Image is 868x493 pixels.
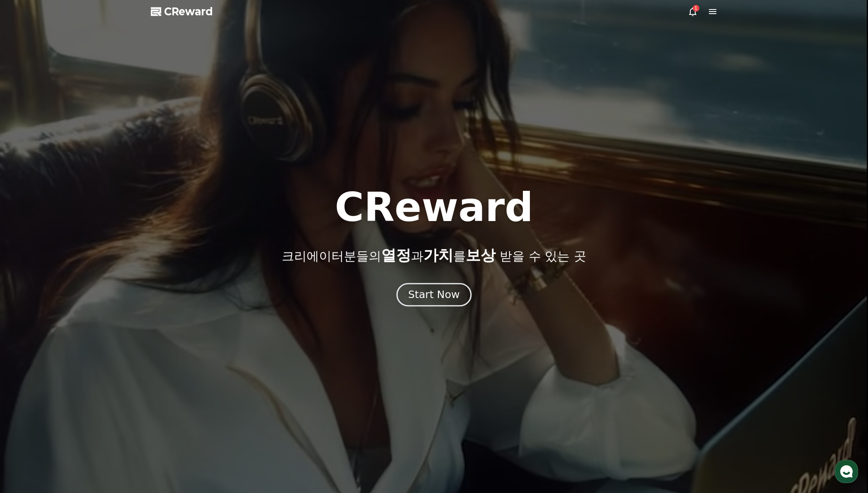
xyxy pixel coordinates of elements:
a: Start Now [398,292,470,300]
span: CReward [164,5,213,18]
h1: CReward [335,188,533,227]
p: 크리에이터분들의 과 를 받을 수 있는 곳 [282,247,586,264]
span: 대화 [76,275,86,282]
a: 홈 [2,262,55,283]
span: 설정 [128,275,138,281]
a: 1 [688,7,698,17]
a: CReward [151,5,213,18]
a: 대화 [55,262,107,283]
span: 홈 [26,275,31,281]
span: 보상 [466,247,496,264]
a: 설정 [107,262,159,283]
div: Start Now [408,288,459,302]
span: 가치 [423,247,453,264]
button: Start Now [397,283,471,306]
div: 1 [693,5,699,12]
span: 열정 [381,247,411,264]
